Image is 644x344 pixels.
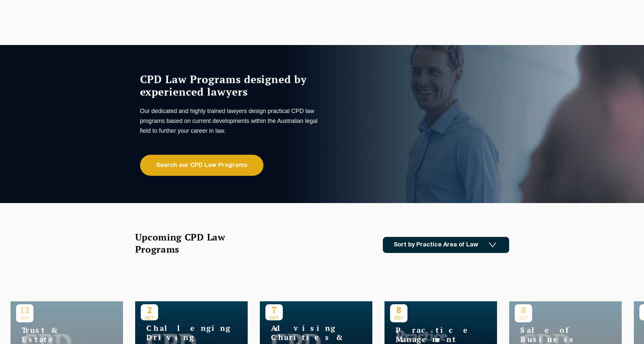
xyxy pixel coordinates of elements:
p: 2 [141,304,158,315]
img: Icon [489,242,496,248]
h2: Upcoming CPD Law Programs [135,231,242,255]
h1: CPD Law Programs designed by experienced lawyers [140,73,321,98]
span: OCT [390,315,407,320]
span: OCT [141,315,158,320]
span: OCT [265,315,283,320]
p: 8 [390,304,407,315]
a: Search our CPD Law Programs [140,155,263,176]
a: Sort by Practice Area of Law [383,237,509,253]
p: 7 [265,304,283,315]
p: Our dedicated and highly trained lawyers design practical CPD law programs based on current devel... [140,106,321,136]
